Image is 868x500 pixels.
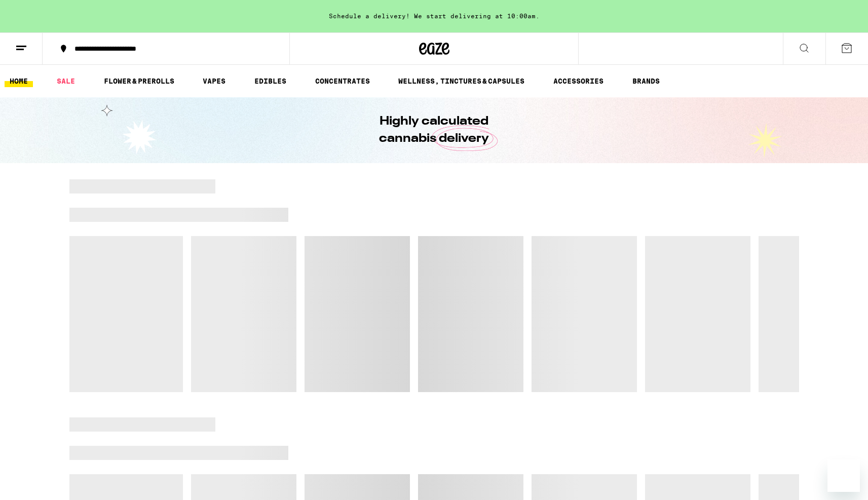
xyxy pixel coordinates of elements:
[99,75,179,87] a: FLOWER & PREROLLS
[198,75,231,87] a: VAPES
[393,75,530,87] a: WELLNESS, TINCTURES & CAPSULES
[52,75,80,87] a: SALE
[548,75,609,87] a: ACCESSORIES
[627,75,665,87] a: BRANDS
[249,75,291,87] a: EDIBLES
[827,459,860,492] iframe: Button to launch messaging window
[310,75,375,87] a: CONCENTRATES
[5,75,33,87] a: HOME
[351,113,518,147] h1: Highly calculated cannabis delivery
